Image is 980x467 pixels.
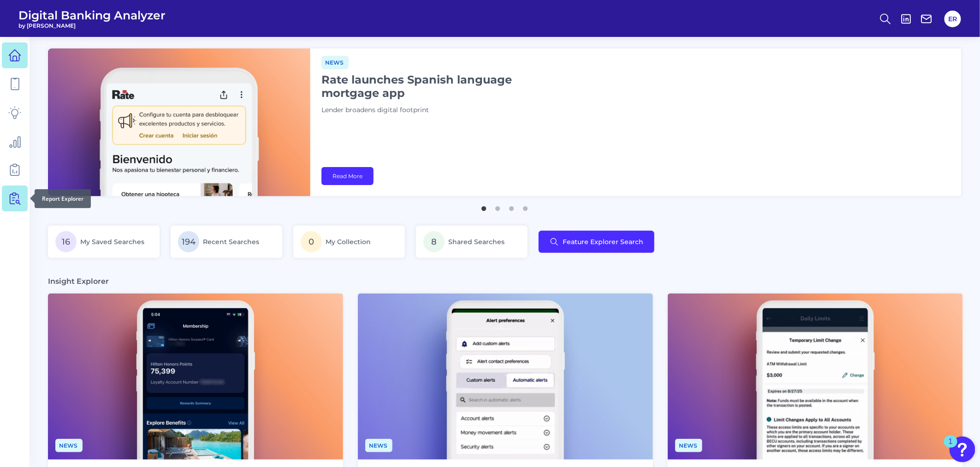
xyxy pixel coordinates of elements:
[48,48,310,196] img: bannerImg
[448,238,505,246] span: Shared Searches
[80,238,144,246] span: My Saved Searches
[48,293,343,460] img: News - Phone (4).png
[203,238,259,246] span: Recent Searches
[563,238,643,245] span: Feature Explorer Search
[539,231,654,253] button: Feature Explorer Search
[321,58,349,66] a: News
[507,202,517,211] button: 3
[293,226,405,258] a: 0My Collection
[48,226,160,258] a: 16My Saved Searches
[675,441,702,449] a: News
[493,202,503,211] button: 2
[416,226,528,258] a: 8Shared Searches
[668,293,963,460] img: News - Phone (2).png
[48,276,109,286] h3: Insight Explorer
[18,8,166,22] span: Digital Banking Analyzer
[171,226,282,258] a: 194Recent Searches
[358,293,653,460] img: Appdates - Phone.png
[35,189,91,208] div: Report Explorer
[326,238,371,246] span: My Collection
[301,231,322,252] span: 0
[949,442,953,454] div: 1
[178,231,199,252] span: 194
[55,231,77,252] span: 16
[480,202,489,211] button: 1
[365,439,392,452] span: News
[18,22,166,29] span: by [PERSON_NAME]
[521,202,530,211] button: 4
[55,441,83,449] a: News
[365,441,392,449] a: News
[950,437,975,462] button: Open Resource Center, 1 new notification
[321,56,349,69] span: News
[321,73,552,100] h1: Rate launches Spanish language mortgage app
[55,439,83,452] span: News
[321,167,374,185] a: Read More
[321,105,552,115] p: Lender broadens digital footprint
[944,11,961,27] button: ER
[675,439,702,452] span: News
[423,231,445,252] span: 8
